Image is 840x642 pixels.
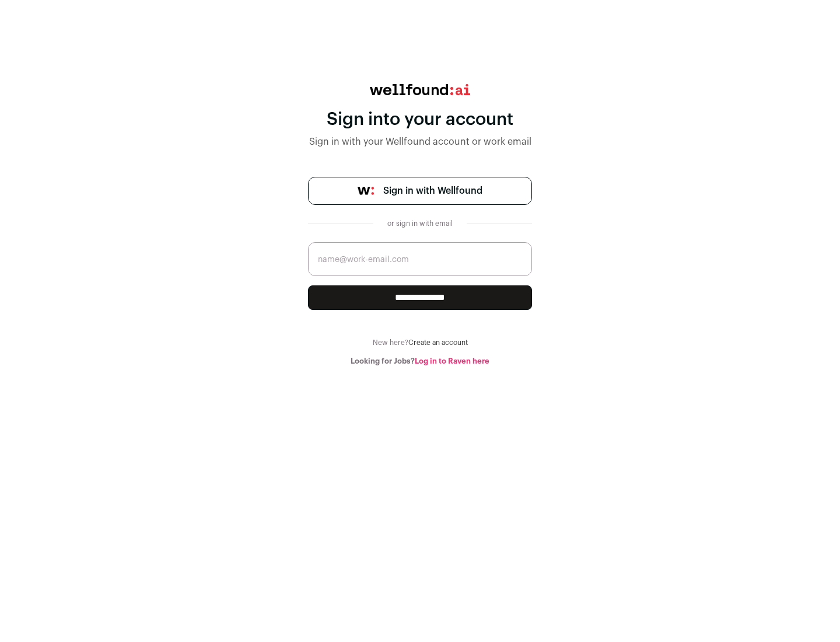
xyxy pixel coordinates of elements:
[308,177,532,205] a: Sign in with Wellfound
[308,242,532,276] input: name@work-email.com
[308,357,532,366] div: Looking for Jobs?
[408,339,468,346] a: Create an account
[383,219,457,228] div: or sign in with email
[308,338,532,347] div: New here?
[383,184,482,198] span: Sign in with Wellfound
[370,84,470,95] img: wellfound:ai
[415,357,489,365] a: Log in to Raven here
[308,109,532,130] div: Sign into your account
[308,135,532,149] div: Sign in with your Wellfound account or work email
[358,187,374,195] img: wellfound-symbol-flush-black-fb3c872781a75f747ccb3a119075da62bfe97bd399995f84a933054e44a575c4.png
